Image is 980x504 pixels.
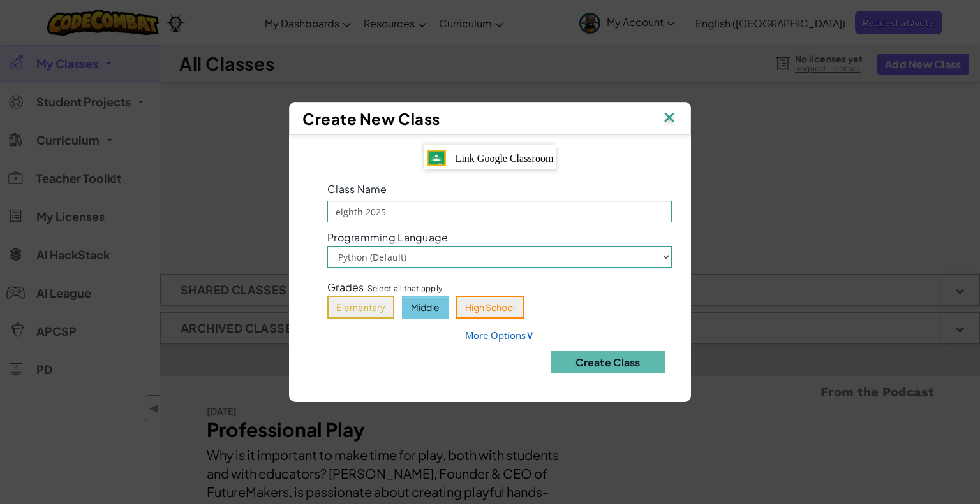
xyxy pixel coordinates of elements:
[456,153,554,164] span: Link Google Classroom
[402,296,449,319] button: Middle
[327,280,364,294] span: Grades
[456,296,524,319] button: High School
[427,150,446,166] img: IconGoogleClassroom.svg
[465,329,534,342] a: More Options
[551,351,665,373] button: Create Class
[302,109,440,128] span: Create New Class
[327,182,387,196] span: Class Name
[327,296,394,319] button: Elementary
[661,109,678,128] img: IconClose.svg
[526,327,534,342] span: ∨
[367,282,443,294] span: Select all that apply
[327,232,448,243] span: Programming Language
